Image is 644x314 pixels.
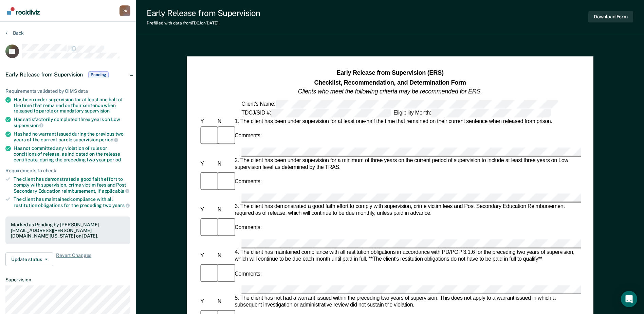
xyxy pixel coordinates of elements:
[88,71,109,78] span: Pending
[199,207,216,213] div: Y
[240,100,559,108] div: Client's Name:
[99,137,118,142] span: period
[233,249,581,263] div: 4. The client has maintained compliance with all restitution obligations in accordance with PD/PO...
[233,179,263,186] div: Comments:
[7,7,40,15] img: Recidiviz
[233,203,581,217] div: 3. The client has demonstrated a good faith effort to comply with supervision, crime victim fees ...
[56,252,91,266] span: Revert Changes
[621,291,637,307] div: Open Intercom Messenger
[199,160,216,167] div: Y
[233,133,263,139] div: Comments:
[216,207,233,213] div: N
[5,88,130,94] div: Requirements validated by OIMS data
[216,118,233,125] div: N
[199,252,216,259] div: Y
[147,21,260,25] div: Prefilled with data from TDCJ on [DATE] .
[147,8,260,18] div: Early Release from Supervision
[5,168,130,174] div: Requirements to check
[233,295,581,309] div: 5. The client has not had a warrant issued within the preceding two years of supervision. This do...
[216,160,233,167] div: N
[11,222,125,239] div: Marked as Pending by [PERSON_NAME][EMAIL_ADDRESS][PERSON_NAME][DOMAIN_NAME][US_STATE] on [DATE].
[14,196,130,208] div: The client has maintained compliance with all restitution obligations for the preceding two
[14,145,130,162] div: Has not committed any violation of rules or conditions of release, as indicated on the release ce...
[5,252,53,266] button: Update status
[240,109,392,117] div: TDCJ/SID #:
[102,188,129,194] span: applicable
[588,11,633,22] button: Download Form
[14,117,130,128] div: Has satisfactorily completed three years on Low
[216,299,233,306] div: N
[233,157,581,171] div: 2. The client has been under supervision for a minimum of three years on the current period of su...
[5,30,24,36] button: Back
[298,88,482,95] em: Clients who meet the following criteria may be recommended for ERS.
[233,118,581,125] div: 1. The client has been under supervision for at least one-half the time that remained on their cu...
[14,97,130,114] div: Has been under supervision for at least one half of the time that remained on their sentence when...
[314,79,466,86] strong: Checklist, Recommendation, and Determination Form
[199,118,216,125] div: Y
[216,252,233,259] div: N
[14,131,130,143] div: Has had no warrant issued during the previous two years of the current parole supervision
[119,5,130,16] div: P K
[5,277,130,283] dt: Supervision
[14,176,130,194] div: The client has demonstrated a good faith effort to comply with supervision, crime victim fees and...
[5,71,83,78] span: Early Release from Supervision
[85,108,110,114] span: supervision
[14,123,43,128] span: supervision
[119,5,130,16] button: Profile dropdown button
[392,109,552,117] div: Eligibility Month:
[199,299,216,306] div: Y
[233,271,263,278] div: Comments:
[112,203,130,208] span: years
[336,70,443,76] strong: Early Release from Supervision (ERS)
[233,225,263,231] div: Comments:
[107,157,121,162] span: period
